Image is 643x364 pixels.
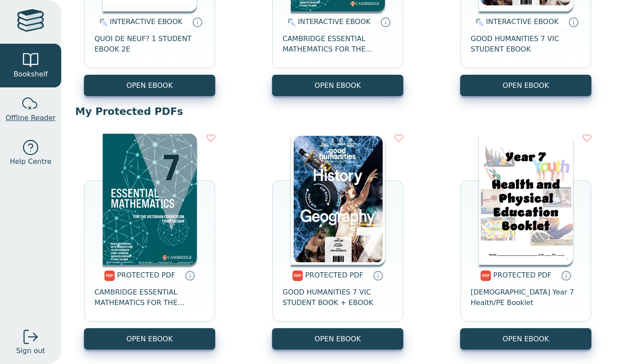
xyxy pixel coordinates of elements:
[110,17,182,26] span: INTERACTIVE EBOOK
[460,75,591,96] button: OPEN EBOOK
[84,328,215,350] a: OPEN EBOOK
[94,34,205,55] span: QUOI DE NEUF? 1 STUDENT EBOOK 2E
[493,271,552,279] span: PROTECTED PDF
[272,75,403,96] button: OPEN EBOOK
[305,271,363,279] span: PROTECTED PDF
[486,17,559,26] span: INTERACTIVE EBOOK
[460,328,591,350] a: OPEN EBOOK
[291,134,385,265] img: 00d3755d-359d-4aa5-9593-8de814572729.png
[14,69,48,80] span: Bookshelf
[561,270,571,281] a: Protected PDFs cannot be printed, copied or shared. They can be accessed online through Education...
[103,134,197,265] img: 38f61441-8c7b-47c1-b281-f2cfadf3619f.jpg
[380,17,391,27] a: Interactive eBooks are accessed online via the publisher’s portal. They contain interactive resou...
[471,34,581,55] span: GOOD HUMANITIES 7 VIC STUDENT EBOOK
[373,270,383,281] a: Protected PDFs cannot be printed, copied or shared. They can be accessed online through Education...
[75,105,629,118] p: My Protected PDFs
[471,287,581,308] span: [DEMOGRAPHIC_DATA] Year 7 Health/PE Booklet
[298,17,370,26] span: INTERACTIVE EBOOK
[16,346,45,356] span: Sign out
[97,17,108,28] img: interactive.svg
[117,271,175,279] span: PROTECTED PDF
[272,328,403,350] a: OPEN EBOOK
[283,287,393,308] span: GOOD HUMANITIES 7 VIC STUDENT BOOK + EBOOK
[185,270,195,281] a: Protected PDFs cannot be printed, copied or shared. They can be accessed online through Education...
[479,134,573,265] img: 24cf4832-f809-468d-810c-fa4408d48fa2.png
[480,270,491,281] img: pdf.svg
[104,270,115,281] img: pdf.svg
[10,156,51,167] span: Help Centre
[292,270,303,281] img: pdf.svg
[568,17,579,27] a: Interactive eBooks are accessed online via the publisher’s portal. They contain interactive resou...
[192,17,203,27] a: Interactive eBooks are accessed online via the publisher’s portal. They contain interactive resou...
[285,17,296,28] img: interactive.svg
[94,287,205,308] span: CAMBRIDGE ESSENTIAL MATHEMATICS FOR THE VICTORIAN CURRICULUM YEAR 7 3E
[84,75,215,96] button: OPEN EBOOK
[283,34,393,55] span: CAMBRIDGE ESSENTIAL MATHEMATICS FOR THE VICTORIAN CURRICULUM YEAR 7 EBOOK 3E
[473,17,484,28] img: interactive.svg
[6,113,56,123] span: Offline Reader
